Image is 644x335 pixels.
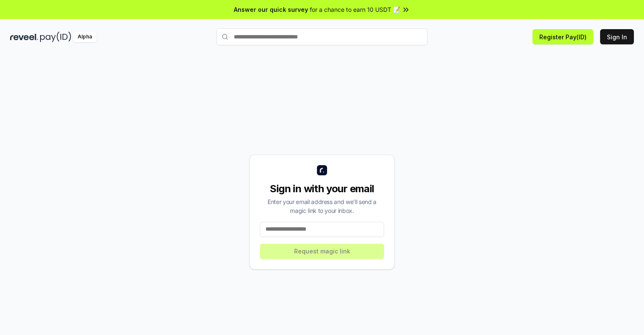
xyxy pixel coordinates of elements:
div: Sign in with your email [260,182,384,196]
span: for a chance to earn 10 USDT 📝 [310,5,400,14]
img: logo_small [317,165,327,175]
span: Answer our quick survey [234,5,308,14]
button: Sign In [600,29,634,44]
img: reveel_dark [10,32,38,42]
img: pay_id [40,32,71,42]
button: Register Pay(ID) [533,29,593,44]
div: Alpha [73,32,97,42]
div: Enter your email address and we’ll send a magic link to your inbox. [260,197,384,215]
